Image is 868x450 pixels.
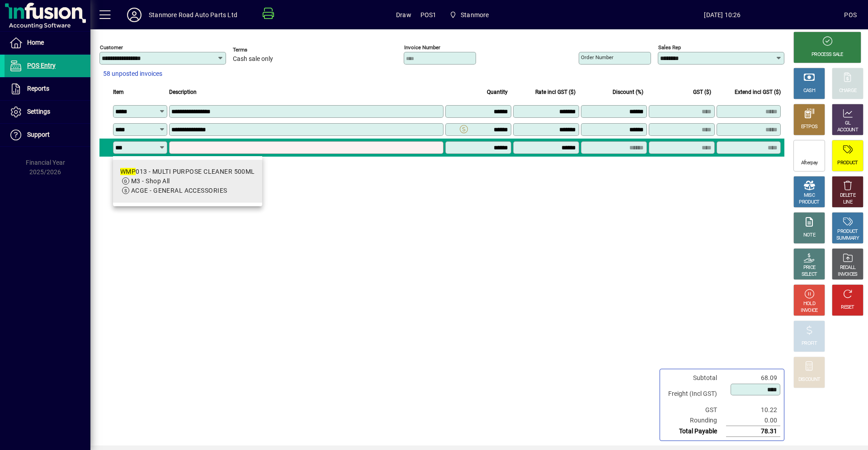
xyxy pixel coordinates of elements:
div: RESET [841,304,854,311]
div: DISCOUNT [798,376,820,383]
span: GST ($) [693,87,711,97]
div: CASH [803,88,815,94]
div: MISC [804,192,815,199]
td: GST [664,405,726,415]
div: SELECT [802,271,817,278]
div: INVOICE [801,307,817,314]
span: Cash sale only [233,56,273,63]
div: HOLD [803,301,815,307]
div: Afterpay [801,160,817,167]
span: Home [27,39,44,46]
div: EFTPOS [801,124,818,130]
td: 10.22 [726,405,780,415]
td: Subtotal [664,373,726,383]
span: Extend incl GST ($) [735,87,781,97]
div: POS [844,8,857,22]
span: ACGE - GENERAL ACCESSORIES [131,187,227,194]
span: Support [27,131,50,138]
span: POS1 [420,8,437,22]
span: Description [169,87,197,97]
div: PROCESS SALE [811,51,843,58]
span: Reports [27,85,49,92]
div: PROFIT [802,340,817,347]
span: Stanmore [461,8,489,22]
mat-option: WMP013 - MULTI PURPOSE CLEANER 500ML [113,160,262,203]
mat-label: Invoice number [404,44,440,51]
span: Item [113,87,124,97]
span: Stanmore [446,7,493,23]
td: Rounding [664,415,726,426]
div: CHARGE [839,88,857,94]
mat-label: Order number [581,54,613,60]
td: 68.09 [726,373,780,383]
mat-label: Customer [100,44,123,51]
div: Stanmore Road Auto Parts Ltd [149,8,237,22]
em: WMP [120,168,136,175]
td: 78.31 [726,426,780,437]
span: Discount (%) [613,87,643,97]
div: RECALL [840,264,856,271]
div: 013 - MULTI PURPOSE CLEANER 500ML [120,167,255,176]
div: PRODUCT [837,160,858,167]
a: Home [5,32,90,54]
div: PRODUCT [837,228,858,235]
span: Rate incl GST ($) [535,87,576,97]
span: [DATE] 10:26 [600,8,844,22]
button: Profile [120,7,149,23]
span: M3 - Shop All [131,177,170,185]
div: PRODUCT [799,199,819,206]
td: Freight (Incl GST) [664,383,726,405]
div: DELETE [840,192,855,199]
div: SUMMARY [836,235,859,242]
div: INVOICES [838,271,857,278]
div: NOTE [803,232,815,239]
div: LINE [843,199,852,206]
div: GL [845,120,851,127]
a: Settings [5,101,90,123]
div: PRICE [803,264,816,271]
span: Quantity [487,87,508,97]
span: Settings [27,108,50,115]
span: 58 unposted invoices [103,69,162,79]
div: ACCOUNT [837,127,858,134]
button: 58 unposted invoices [99,66,166,82]
td: 0.00 [726,415,780,426]
td: Total Payable [664,426,726,437]
a: Support [5,124,90,146]
span: Draw [396,8,411,22]
mat-label: Sales rep [658,44,681,51]
span: Terms [233,47,287,53]
a: Reports [5,78,90,100]
span: POS Entry [27,62,56,69]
